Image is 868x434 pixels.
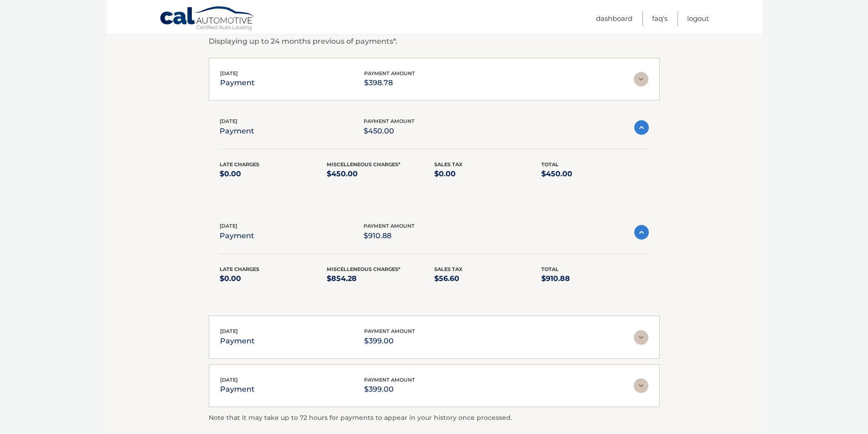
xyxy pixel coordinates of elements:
p: payment [220,125,254,138]
span: Sales Tax [434,266,462,272]
a: Cal Automotive [159,6,255,32]
span: payment amount [364,118,415,124]
p: $0.00 [220,168,327,180]
p: payment [220,383,255,396]
p: Displaying up to 24 months previous of payments*. [209,36,660,47]
p: $56.60 [434,272,542,285]
span: Total [541,161,559,168]
span: payment amount [364,223,415,229]
p: $450.00 [327,168,434,180]
span: payment amount [364,328,415,334]
span: Sales Tax [434,161,462,168]
img: accordion-active.svg [634,120,649,135]
a: FAQ's [652,11,668,26]
p: $0.00 [220,272,327,285]
a: Logout [687,11,709,26]
p: $910.88 [541,272,649,285]
span: [DATE] [220,223,237,229]
img: accordion-rest.svg [634,72,648,87]
p: Note that it may take up to 72 hours for payments to appear in your history once processed. [209,413,660,424]
p: payment [220,335,255,347]
p: payment [220,77,255,89]
p: $398.78 [364,77,415,89]
span: Total [541,266,559,272]
img: accordion-active.svg [634,225,649,240]
span: [DATE] [220,377,238,383]
span: payment amount [364,70,415,77]
a: Dashboard [596,11,632,26]
p: $0.00 [434,168,542,180]
span: Late Charges [220,266,259,272]
img: accordion-rest.svg [634,378,648,393]
p: $399.00 [364,383,415,396]
img: accordion-rest.svg [634,330,648,345]
span: payment amount [364,377,415,383]
p: payment [220,230,254,242]
span: [DATE] [220,70,238,77]
p: $910.88 [364,230,415,242]
span: [DATE] [220,118,237,124]
span: Miscelleneous Charges* [327,161,401,168]
span: Late Charges [220,161,259,168]
p: $450.00 [364,125,415,138]
span: [DATE] [220,328,238,334]
p: $854.28 [327,272,434,285]
span: Miscelleneous Charges* [327,266,401,272]
p: $450.00 [541,168,649,180]
p: $399.00 [364,335,415,347]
